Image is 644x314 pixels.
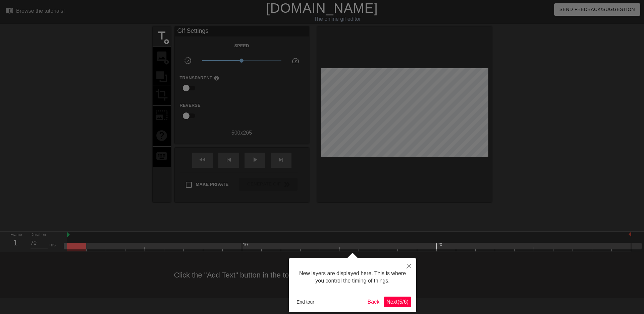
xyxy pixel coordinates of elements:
[294,263,411,292] div: New layers are displayed here. This is where you control the timing of things.
[401,258,416,273] button: Close
[384,297,411,307] button: Next
[386,299,409,305] span: Next ( 5 / 6 )
[294,297,317,307] button: End tour
[365,297,382,307] button: Back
